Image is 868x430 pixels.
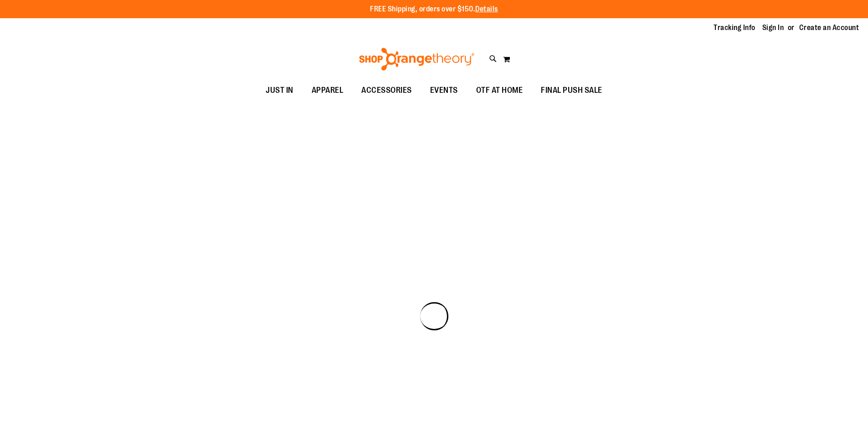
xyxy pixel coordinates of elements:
[475,5,498,13] a: Details
[532,80,611,101] a: FINAL PUSH SALE
[467,80,532,101] a: OTF AT HOME
[714,23,755,33] a: Tracking Info
[352,80,421,101] a: ACCESSORIES
[257,80,303,101] a: JUST IN
[358,48,476,71] img: Shop Orangetheory
[361,80,412,101] span: ACCESSORIES
[430,80,458,101] span: EVENTS
[476,80,523,101] span: OTF AT HOME
[799,23,859,33] a: Create an Account
[370,4,498,15] p: FREE Shipping, orders over $150.
[266,80,293,101] span: JUST IN
[303,80,353,101] a: APPAREL
[421,80,467,101] a: EVENTS
[312,80,344,101] span: APPAREL
[541,80,602,101] span: FINAL PUSH SALE
[762,23,784,33] a: Sign In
